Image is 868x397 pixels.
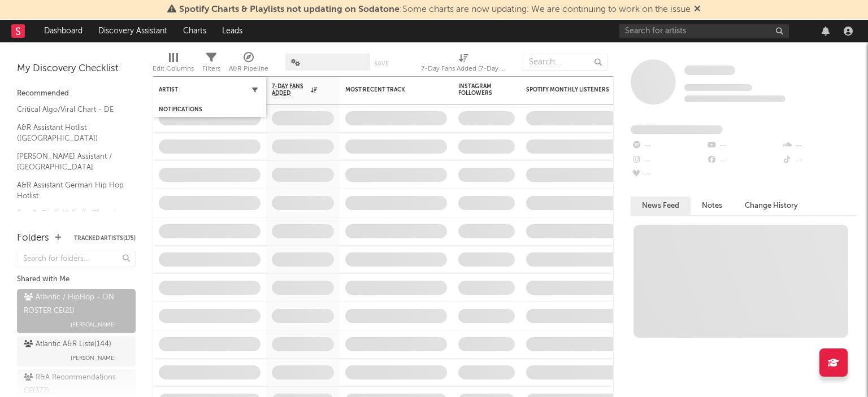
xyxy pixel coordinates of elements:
div: Edit Columns [153,62,194,76]
span: [PERSON_NAME] [71,351,116,365]
div: Edit Columns [153,48,194,81]
div: -- [631,153,706,168]
div: Artist [159,86,244,93]
span: Some Artist [684,66,735,75]
a: A&R Assistant Hotlist ([GEOGRAPHIC_DATA]) [17,121,124,145]
a: Dashboard [36,20,90,42]
div: My Discovery Checklist [17,62,136,76]
a: Critical Algo/Viral Chart - DE [17,103,124,116]
div: -- [706,138,781,153]
button: Filter by Artist [249,84,261,95]
div: Filters [202,62,220,76]
div: Most Recent Track [345,86,430,93]
div: Folders [17,232,49,245]
button: Change History [734,197,809,215]
a: Spotify Track Velocity Chart / DE [17,208,124,231]
a: A&R Assistant German Hip Hop Hotlist [17,179,124,202]
div: 7-Day Fans Added (7-Day Fans Added) [421,48,506,81]
div: Atlantic / HipHop - ON ROSTER CE ( 21 ) [24,291,126,318]
span: [PERSON_NAME] [71,318,116,331]
div: Notifications [159,106,244,113]
a: [PERSON_NAME] Assistant / [GEOGRAPHIC_DATA] [17,150,124,173]
div: Atlantic A&R Liste ( 144 ) [24,338,111,351]
button: Save [374,60,389,67]
span: Spotify Charts & Playlists not updating on Sodatone [179,5,400,14]
div: Instagram Followers [458,83,498,97]
span: : Some charts are now updating. We are continuing to work on the issue [179,5,691,14]
input: Search for folders... [17,251,136,267]
span: Dismiss [694,5,701,14]
div: -- [631,168,706,182]
div: Spotify Monthly Listeners [526,86,611,93]
div: -- [706,153,781,168]
a: Atlantic / HipHop - ON ROSTER CE(21)[PERSON_NAME] [17,289,136,333]
a: Charts [175,20,214,42]
button: Tracked Artists(175) [74,235,136,241]
div: A&R Pipeline [229,62,268,76]
span: Fans Added by Platform [631,125,723,134]
a: Some Artist [684,65,735,76]
a: Atlantic A&R Liste(144)[PERSON_NAME] [17,336,136,367]
a: Discovery Assistant [90,20,175,42]
div: 7-Day Fans Added (7-Day Fans Added) [421,62,506,76]
a: Leads [214,20,250,42]
div: Filters [202,48,220,81]
div: -- [782,138,857,153]
input: Search... [523,54,607,71]
div: -- [782,153,857,168]
div: Recommended [17,87,136,101]
span: Tracking Since: [DATE] [684,84,752,91]
div: -- [631,138,706,153]
div: Shared with Me [17,273,136,286]
div: A&R Pipeline [229,48,268,81]
button: Notes [691,197,734,215]
button: News Feed [631,197,691,215]
span: 7-Day Fans Added [272,83,308,97]
span: 0 fans last week [684,95,785,102]
input: Search for artists [619,24,789,38]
